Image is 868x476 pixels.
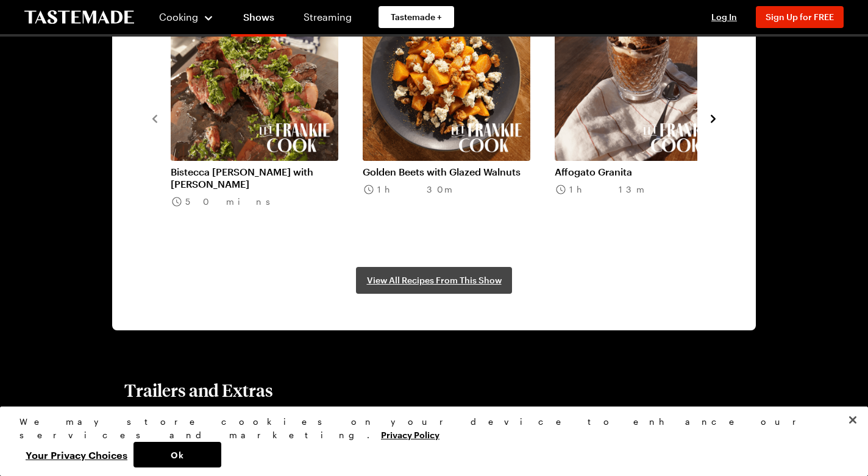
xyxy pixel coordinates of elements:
span: Cooking [159,11,198,23]
button: Sign Up for FREE [756,6,844,28]
a: View All Recipes From This Show [356,267,512,294]
a: Bistecca [PERSON_NAME] with [PERSON_NAME] [171,166,338,190]
span: Log In [711,12,737,22]
a: To Tastemade Home Page [24,10,134,24]
div: Privacy [20,415,838,467]
button: Ok [133,442,221,467]
a: Affogato Granita [555,166,722,178]
span: Sign Up for FREE [766,12,834,22]
a: Golden Beets with Glazed Walnuts [363,166,530,178]
a: Tastemade + [379,6,454,28]
button: Close [839,407,866,433]
a: Shows [231,2,286,37]
button: Log In [700,11,749,23]
button: Cooking [158,2,214,32]
span: View All Recipes From This Show [367,274,502,286]
a: More information about your privacy, opens in a new tab [381,428,439,440]
button: navigate to previous item [149,110,161,125]
div: We may store cookies on your device to enhance our services and marketing. [20,415,838,442]
h2: Trailers and Extras [124,379,273,401]
span: Tastemade + [391,11,442,23]
button: navigate to next item [707,110,719,125]
button: Your Privacy Choices [20,442,133,467]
